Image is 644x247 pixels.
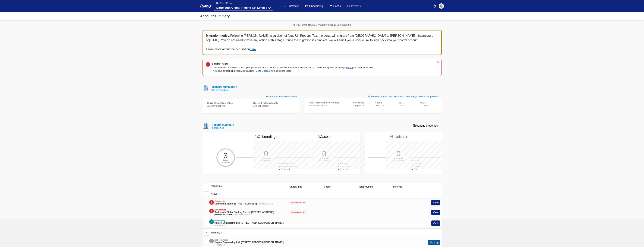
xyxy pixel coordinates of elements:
div: Actual and forecast [309,104,348,107]
a: Onboarding › [254,134,278,140]
div: Total rates liability savings [309,101,348,104]
li: You have outstanding onboarding actions. Go to to complete these. [213,69,374,73]
span: Invoices [393,185,402,188]
p: . Welcome back to your account. [203,23,442,26]
span: | FACTORY [215,222,284,227]
div: Active Properties [209,89,237,91]
b: Migration notice: [206,34,230,37]
div: Not registered [215,239,285,241]
span: Total savings [359,185,373,188]
div: Following [PERSON_NAME] acquisition of Altus UK Property Tax, the portal will migrate from [GEOGR... [203,30,442,55]
div: Current rateable value [207,102,249,104]
span: Hagley Engineering Ltd, [STREET_ADDRESS][PERSON_NAME] [215,241,283,244]
div: All properties [209,127,237,129]
strong: Hi [PERSON_NAME] [292,23,316,26]
span: Dartmouth Global Trading Co Ltd, [STREET_ADDRESS][PERSON_NAME] [215,211,274,216]
div: 2024-25 [397,104,415,107]
img: Help [433,5,436,8]
a: Onboarding [262,70,274,72]
div: Historical [353,101,371,104]
a: View [431,220,440,226]
a: Cases › [316,134,332,140]
div: Year 3 [419,101,437,104]
span: UK Client Portal [214,2,232,5]
div: Pre [DATE] [353,104,371,107]
p: * May not include some reliefs [203,95,300,99]
span: | WAREHOUSE [234,213,250,216]
button: Dartmouth Global Trading Co. Limited [214,5,274,11]
div: Onboarding [215,200,273,203]
span: Inactive [211,231,222,234]
div: 2023-24 [375,104,393,107]
li: You have not registered some of your properties for the [PERSON_NAME] Business Rates service. To ... [213,66,374,69]
span: | WAREHOUSE [257,202,273,205]
p: * Forecasted saving and fee which can change before being issued [304,95,442,98]
span: Properties [211,185,222,187]
a: View [431,210,440,215]
strong: Dartmouth Global Trading Co. Limited [216,6,267,9]
button: close [437,61,440,64]
a: Manage properties › [410,122,441,128]
div: Financial summary [209,85,237,89]
span: Active [211,193,220,195]
div: Evaluating [215,219,285,222]
span: Onboarding [289,185,302,188]
div: Account summary [200,14,230,19]
b: [DATE] [209,39,219,42]
span: | FACTORY [215,241,284,246]
div: Property summary [209,123,237,127]
div: 2025-26 [419,104,437,107]
button: Sign up [428,240,440,245]
div: Latest valuations [207,104,249,107]
div: Year 2 [397,101,415,104]
div: Current rates payable [253,102,295,104]
a: View [431,200,440,205]
span: Cases [324,185,331,188]
a: here [250,48,256,51]
div: Onboarding [215,209,285,211]
a: Sign-up [346,66,353,69]
div: Year 1 [375,101,393,104]
img: settings [440,5,443,8]
span: Hagley Engineering Ltd, [STREET_ADDRESS][PERSON_NAME] [215,222,283,224]
div: Annual liability [253,104,295,107]
div: Action required [289,201,306,205]
div: Action required [289,211,306,214]
span: Dartmouth Global [STREET_ADDRESS] [215,202,257,205]
div: Important notice [211,62,374,66]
